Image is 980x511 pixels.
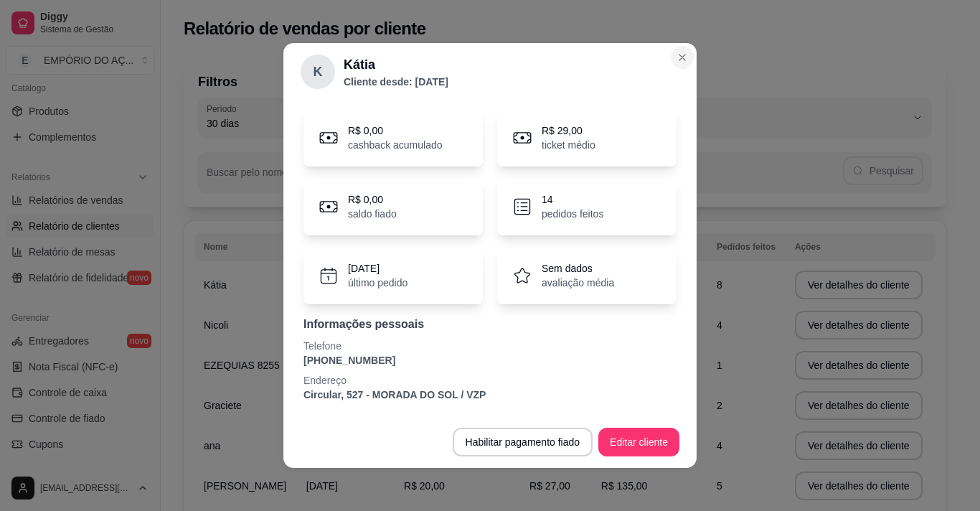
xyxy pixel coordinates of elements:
p: Telefone [303,339,677,353]
p: Endereço [303,373,677,388]
p: Circular, 527 - MORADA DO SOL / VZP [303,388,677,402]
p: último pedido [348,276,407,290]
p: [PHONE_NUMBER] [303,353,677,367]
p: Cliente desde: [DATE] [344,75,448,89]
p: R$ 0,00 [348,192,397,207]
div: K [301,55,335,89]
p: R$ 0,00 [348,123,443,138]
p: [DATE] [348,261,407,276]
p: 14 [542,192,603,207]
p: saldo fiado [348,207,397,221]
button: Editar cliente [598,428,679,456]
p: ticket médio [542,138,595,152]
p: cashback acumulado [348,138,443,152]
button: Close [671,46,694,69]
p: Informações pessoais [303,316,677,333]
h2: Kátia [344,55,448,75]
p: avaliação média [542,276,614,290]
p: pedidos feitos [542,207,603,221]
p: R$ 29,00 [542,123,595,138]
p: Sem dados [542,261,614,276]
button: Habilitar pagamento fiado [453,428,593,456]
